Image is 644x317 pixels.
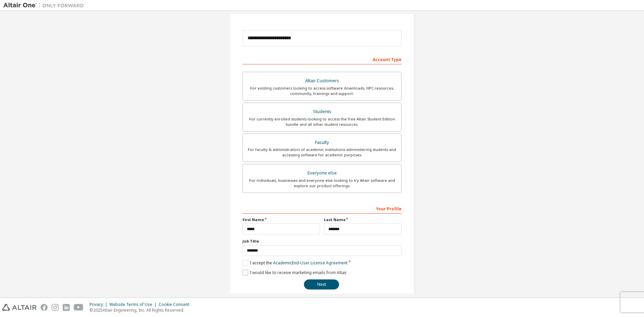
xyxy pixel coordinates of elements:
[243,270,347,275] label: I would like to receive marketing emails from Altair
[74,304,84,311] img: youtube.svg
[63,304,70,311] img: linkedin.svg
[90,302,109,307] div: Privacy
[90,307,193,313] p: © 2025 Altair Engineering, Inc. All Rights Reserved.
[247,76,397,86] div: Altair Customers
[159,302,193,307] div: Cookie Consent
[247,178,397,189] div: For individuals, businesses and everyone else looking to try Altair software and explore our prod...
[247,86,397,96] div: For existing customers looking to access software downloads, HPC resources, community, trainings ...
[247,116,397,127] div: For currently enrolled students looking to access the free Altair Student Edition bundle and all ...
[243,217,320,222] label: First Name
[109,302,159,307] div: Website Terms of Use
[2,304,37,311] img: altair_logo.svg
[243,54,401,64] div: Account Type
[243,239,401,244] label: Job Title
[273,260,347,266] a: Academic End-User License Agreement
[243,260,347,266] label: I accept the
[247,147,397,158] div: For faculty & administrators of academic institutions administering students and accessing softwa...
[247,138,397,147] div: Faculty
[304,279,339,289] button: Next
[3,2,87,9] img: Altair One
[247,107,397,116] div: Students
[41,304,48,311] img: facebook.svg
[324,217,401,222] label: Last Name
[247,168,397,178] div: Everyone else
[243,203,401,214] div: Your Profile
[52,304,59,311] img: instagram.svg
